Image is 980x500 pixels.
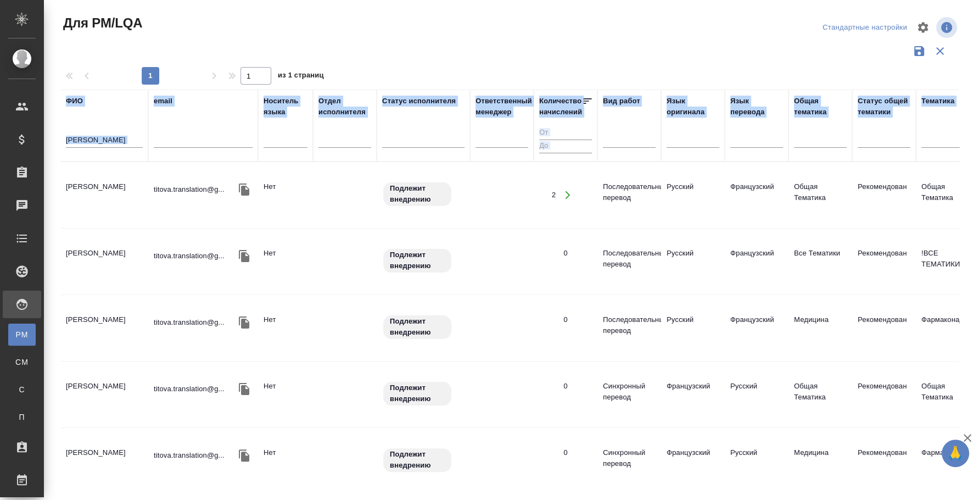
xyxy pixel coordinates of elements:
[788,176,852,214] td: Общая Тематика
[60,442,148,480] td: [PERSON_NAME]
[725,309,788,347] td: Французский
[788,242,852,281] td: Все Тематики
[730,96,783,118] div: Язык перевода
[916,176,979,214] td: Общая Тематика
[258,176,313,214] td: Нет
[597,309,661,347] td: Последовательный перевод
[788,375,852,414] td: Общая Тематика
[14,329,30,340] span: PM
[942,440,969,467] button: 🙏
[236,447,253,464] button: Скопировать
[60,309,148,347] td: [PERSON_NAME]
[154,184,225,195] p: titova.translation@g...
[788,309,852,347] td: Медицина
[154,450,225,461] p: titova.translation@g...
[14,357,30,368] span: CM
[661,442,725,480] td: Французский
[916,309,979,347] td: Фармаконадзор
[929,41,950,62] button: Сбросить фильтры
[539,140,592,153] input: До
[552,190,556,201] div: 2
[278,69,324,85] span: из 1 страниц
[236,181,253,198] button: Скопировать
[390,449,445,471] p: Подлежит внедрению
[60,176,148,214] td: [PERSON_NAME]
[14,384,30,395] span: С
[382,248,464,274] div: Свежая кровь: на первые 3 заказа по тематике ставь редактора и фиксируй оценки
[916,242,979,281] td: !ВСЕ ТЕМАТИКИ!
[382,381,464,407] div: Свежая кровь: на первые 3 заказа по тематике ставь редактора и фиксируй оценки
[382,314,464,340] div: Свежая кровь: на первые 3 заказа по тематике ставь редактора и фиксируй оценки
[563,314,567,325] div: 0
[597,442,661,480] td: Синхронный перевод
[563,447,567,458] div: 0
[390,183,445,205] p: Подлежит внедрению
[258,242,313,281] td: Нет
[788,442,852,480] td: Медицина
[852,242,916,281] td: Рекомендован
[725,176,788,214] td: Французский
[318,96,371,118] div: Отдел исполнителя
[597,375,661,414] td: Синхронный перевод
[60,14,142,32] span: Для PM/LQA
[563,381,567,392] div: 0
[236,248,253,264] button: Скопировать
[382,447,464,473] div: Свежая кровь: на первые 3 заказа по тематике ставь редактора и фиксируй оценки
[60,375,148,414] td: [PERSON_NAME]
[916,375,979,414] td: Общая Тематика
[661,242,725,281] td: Русский
[60,242,148,281] td: [PERSON_NAME]
[258,309,313,347] td: Нет
[8,406,36,428] a: П
[661,309,725,347] td: Русский
[556,184,579,207] button: Открыть работы
[667,96,719,118] div: Язык оригинала
[661,176,725,214] td: Русский
[258,375,313,414] td: Нет
[154,96,172,107] div: email
[725,375,788,414] td: Русский
[8,379,36,401] a: С
[858,96,910,118] div: Статус общей тематики
[154,251,225,262] p: titova.translation@g...
[852,375,916,414] td: Рекомендован
[852,176,916,214] td: Рекомендован
[258,442,313,480] td: Нет
[946,442,965,465] span: 🙏
[910,14,936,41] span: Настроить таблицу
[852,442,916,480] td: Рекомендован
[597,242,661,281] td: Последовательный перевод
[66,96,83,107] div: ФИО
[921,96,954,107] div: Тематика
[264,96,307,118] div: Носитель языка
[725,442,788,480] td: Русский
[8,351,36,373] a: CM
[603,96,640,107] div: Вид работ
[820,19,910,36] div: split button
[382,96,456,107] div: Статус исполнителя
[8,324,36,346] a: PM
[475,96,532,118] div: Ответственный менеджер
[597,176,661,214] td: Последовательный перевод
[563,248,567,259] div: 0
[725,242,788,281] td: Французский
[661,375,725,414] td: Французский
[236,314,253,331] button: Скопировать
[390,382,445,404] p: Подлежит внедрению
[936,17,959,38] span: Посмотреть информацию
[154,317,225,328] p: titova.translation@g...
[852,309,916,347] td: Рекомендован
[382,181,464,207] div: Свежая кровь: на первые 3 заказа по тематике ставь редактора и фиксируй оценки
[539,126,592,140] input: От
[909,41,929,62] button: Сохранить фильтры
[916,442,979,480] td: Фармацевтика
[390,316,445,338] p: Подлежит внедрению
[154,384,225,395] p: titova.translation@g...
[390,249,445,271] p: Подлежит внедрению
[539,96,582,118] div: Количество начислений
[14,412,30,423] span: П
[236,381,253,397] button: Скопировать
[794,96,847,118] div: Общая тематика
